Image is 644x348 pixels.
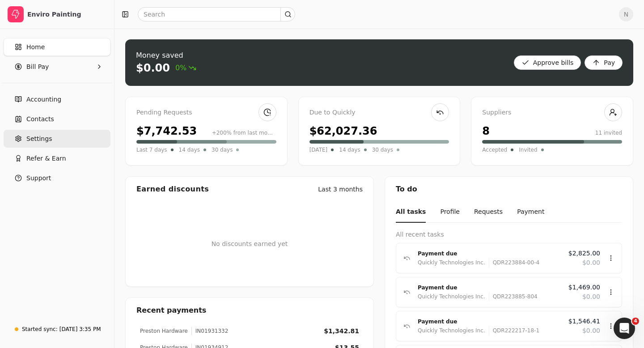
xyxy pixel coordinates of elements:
[372,145,393,154] span: 30 days
[418,317,561,326] div: Payment due
[126,298,373,323] div: Recent payments
[568,249,600,258] span: $2,825.00
[4,110,110,128] a: Contacts
[26,42,45,52] span: Home
[4,90,110,108] a: Accounting
[179,145,200,154] span: 14 days
[136,184,209,195] div: Earned discounts
[324,327,359,336] div: $1,342.81
[632,318,639,325] span: 4
[418,292,485,301] div: Quickly Technologies Inc.
[489,292,538,301] div: QDR223885-804
[212,129,276,137] div: +200% from last month
[26,154,66,163] span: Refer & Earn
[582,326,600,335] span: $0.00
[339,145,360,154] span: 14 days
[140,327,188,335] div: Preston Hardware
[26,134,52,144] span: Settings
[440,202,460,223] button: Profile
[175,63,196,73] span: 0%
[309,108,449,118] div: Due to Quickly
[309,145,328,154] span: [DATE]
[418,283,561,292] div: Payment due
[482,108,622,118] div: Suppliers
[136,123,197,139] div: $7,742.53
[136,108,276,118] div: Pending Requests
[568,317,600,326] span: $1,546.41
[212,145,233,154] span: 30 days
[212,225,288,263] div: No discounts earned yet
[418,249,561,258] div: Payment due
[614,318,635,339] iframe: Intercom live chat
[418,326,485,335] div: Quickly Technologies Inc.
[318,185,363,194] div: Last 3 months
[27,10,106,19] div: Enviro Painting
[385,177,633,202] div: To do
[519,145,537,154] span: Invited
[482,145,507,154] span: Accepted
[514,55,581,70] button: Approve bills
[309,123,377,139] div: $62,027.36
[582,292,600,301] span: $0.00
[4,38,110,56] a: Home
[4,321,110,337] a: Started sync:[DATE] 3:35 PM
[396,230,622,239] div: All recent tasks
[582,258,600,267] span: $0.00
[136,50,196,61] div: Money saved
[595,129,622,137] div: 11 invited
[138,7,295,21] input: Search
[585,55,623,70] button: Pay
[489,326,539,335] div: QDR222217-18-1
[4,130,110,148] a: Settings
[26,62,49,72] span: Bill Pay
[4,58,110,76] button: Bill Pay
[474,202,503,223] button: Requests
[136,61,170,75] div: $0.00
[489,258,539,267] div: QDR223884-00-4
[517,202,544,223] button: Payment
[418,258,485,267] div: Quickly Technologies Inc.
[136,145,167,154] span: Last 7 days
[4,169,110,187] button: Support
[568,283,600,292] span: $1,469.00
[191,327,229,335] div: IN01931332
[619,7,633,21] button: N
[482,123,490,139] div: 8
[22,325,58,333] div: Started sync:
[59,325,101,333] div: [DATE] 3:35 PM
[396,202,426,223] button: All tasks
[26,95,61,104] span: Accounting
[4,149,110,167] button: Refer & Earn
[26,115,54,124] span: Contacts
[26,174,51,183] span: Support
